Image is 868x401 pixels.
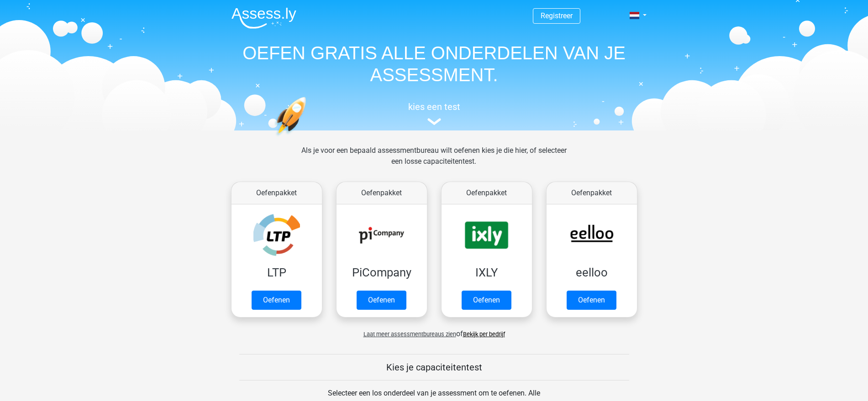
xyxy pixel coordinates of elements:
img: oefenen [274,97,342,179]
a: Oefenen [462,291,511,310]
a: Oefenen [567,291,616,310]
h5: kies een test [224,101,644,112]
a: Bekijk per bedrijf [463,331,505,338]
div: Als je voor een bepaald assessmentbureau wilt oefenen kies je die hier, of selecteer een losse ca... [294,145,574,178]
a: Oefenen [252,291,301,310]
img: Assessly [231,7,296,29]
img: assessment [427,118,441,125]
span: Laat meer assessmentbureaus zien [363,331,456,338]
h1: OEFEN GRATIS ALLE ONDERDELEN VAN JE ASSESSMENT. [224,42,644,86]
div: of [224,321,644,339]
a: Registreer [541,11,573,20]
a: kies een test [224,101,644,125]
h5: Kies je capaciteitentest [239,362,629,373]
a: Oefenen [357,291,406,310]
